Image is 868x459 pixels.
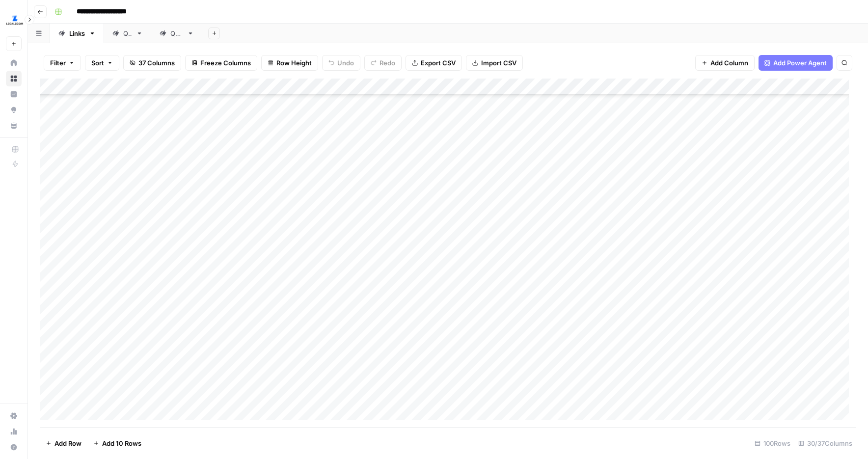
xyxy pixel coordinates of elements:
div: QA [123,28,132,38]
a: Your Data [6,118,22,134]
span: Undo [337,58,354,68]
button: Row Height [261,55,318,71]
button: Redo [364,55,402,71]
button: Add Column [695,55,755,71]
span: Import CSV [481,58,516,68]
button: Add Power Agent [759,55,833,71]
button: Sort [85,55,119,71]
a: Home [6,55,22,71]
button: Filter [44,55,81,71]
a: QA2 [151,24,202,43]
button: Add 10 Rows [87,435,147,451]
div: 100 Rows [751,435,794,451]
span: Filter [50,58,66,68]
div: Links [69,28,85,38]
a: Opportunities [6,102,22,118]
span: 37 Columns [138,58,175,68]
a: Settings [6,408,22,424]
button: Add Row [40,435,87,451]
button: Undo [322,55,360,71]
a: Links [50,24,104,43]
span: Add Column [710,58,748,68]
a: Insights [6,86,22,102]
button: Help + Support [6,439,22,455]
span: Sort [91,58,104,68]
span: Add Row [54,438,81,448]
span: Freeze Columns [200,58,251,68]
a: Usage [6,424,22,439]
img: LegalZoom Logo [6,11,24,29]
span: Row Height [276,58,312,68]
button: Import CSV [466,55,523,71]
span: Redo [380,58,395,68]
div: QA2 [170,28,183,38]
button: Export CSV [406,55,462,71]
button: Workspace: LegalZoom [6,8,22,32]
span: Add Power Agent [773,58,827,68]
a: Browse [6,71,22,86]
span: Export CSV [421,58,456,68]
a: QA [104,24,151,43]
button: Freeze Columns [185,55,257,71]
button: 37 Columns [123,55,181,71]
span: Add 10 Rows [102,438,141,448]
div: 30/37 Columns [794,435,856,451]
